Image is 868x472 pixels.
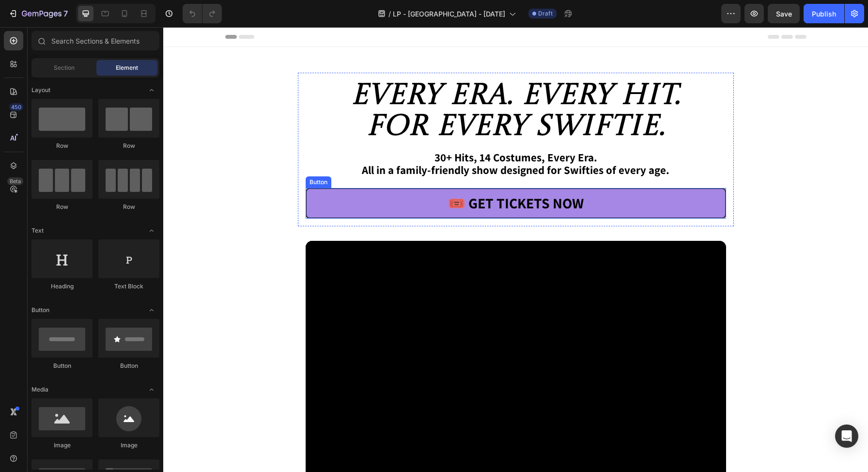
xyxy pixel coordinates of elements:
strong: 30+ Hits, 14 Costumes, Every Era. [271,123,434,138]
span: Media [31,385,48,394]
span: Layout [31,86,50,94]
div: Undo/Redo [183,4,222,23]
div: Image [31,441,93,450]
button: Save [768,4,800,23]
span: 🎟️ Get Tickets Now [284,166,420,186]
span: Toggle open [144,223,159,238]
div: Button [98,362,159,370]
iframe: Design area [163,27,868,472]
div: Open Intercom Messenger [835,425,858,448]
span: Toggle open [144,82,159,98]
span: / [388,9,391,19]
span: Save [776,10,792,18]
span: LP - [GEOGRAPHIC_DATA] - [DATE] [393,9,505,19]
span: Button [31,306,49,315]
div: Image [98,441,159,450]
i: Every Era. Every Hit. [187,55,517,84]
p: 7 [63,8,68,19]
div: Button [31,362,93,370]
div: Row [98,203,159,211]
button: Publish [804,4,844,23]
div: Heading [31,282,93,291]
span: Section [54,63,75,72]
a: 🎟️ Get Tickets Now [142,161,563,191]
strong: All in a family-friendly show designed for Swifties of every age. [199,136,506,150]
input: Search Sections & Elements [31,31,159,50]
span: Text [31,226,44,235]
div: Button [144,151,166,159]
span: Draft [538,9,553,18]
span: Toggle open [144,382,159,397]
button: 7 [4,4,72,23]
div: Row [31,142,93,150]
div: Row [98,142,159,150]
div: Beta [7,177,23,185]
iframe: Video [142,214,563,450]
div: Publish [812,9,836,19]
div: Text Block [98,282,159,291]
i: For Every Swiftie. [203,86,502,115]
div: 450 [9,103,23,111]
div: Row [31,203,93,211]
span: Toggle open [144,302,159,318]
span: Element [116,63,138,72]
